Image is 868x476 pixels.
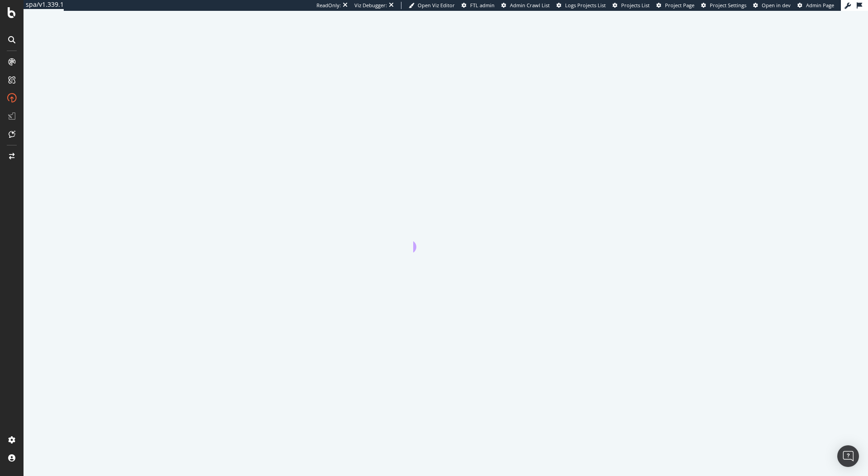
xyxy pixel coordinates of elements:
[837,445,859,467] div: Open Intercom Messenger
[557,2,606,9] a: Logs Projects List
[462,2,495,9] a: FTL admin
[762,2,791,9] span: Open in dev
[806,2,834,9] span: Admin Page
[316,2,341,9] div: ReadOnly:
[354,2,387,9] div: Viz Debugger:
[710,2,746,9] span: Project Settings
[409,2,455,9] a: Open Viz Editor
[797,2,834,9] a: Admin Page
[656,2,694,9] a: Project Page
[753,2,791,9] a: Open in dev
[470,2,495,9] span: FTL admin
[565,2,606,9] span: Logs Projects List
[613,2,650,9] a: Projects List
[701,2,746,9] a: Project Settings
[621,2,650,9] span: Projects List
[418,2,455,9] span: Open Viz Editor
[413,220,478,252] div: animation
[501,2,550,9] a: Admin Crawl List
[665,2,694,9] span: Project Page
[510,2,550,9] span: Admin Crawl List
